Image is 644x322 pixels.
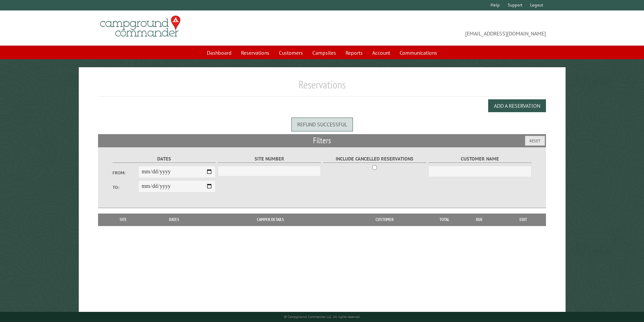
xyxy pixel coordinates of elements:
div: Refund successful [291,118,353,131]
a: Dashboard [203,46,236,59]
label: Customer Name [428,155,531,163]
a: Campsites [308,46,340,59]
th: Camper Details [203,214,338,226]
h2: Filters [98,134,546,147]
label: To: [113,184,138,191]
a: Customers [275,46,307,59]
label: From: [113,170,138,176]
th: Site [101,214,145,226]
th: Customer [338,214,431,226]
a: Reports [341,46,367,59]
h1: Reservations [98,78,546,97]
th: Total [431,214,458,226]
small: © Campground Commander LLC. All rights reserved. [284,315,360,319]
span: [EMAIL_ADDRESS][DOMAIN_NAME] [322,19,546,38]
a: Communications [396,46,441,59]
a: Reservations [237,46,273,59]
th: Due [458,214,501,226]
th: Edit [501,214,546,226]
label: Include Cancelled Reservations [323,155,426,163]
label: Site Number [218,155,321,163]
label: Dates [113,155,216,163]
img: Campground Commander [98,13,183,40]
th: Dates [145,214,203,226]
button: Add a Reservation [488,99,546,112]
button: Reset [525,136,545,146]
a: Account [368,46,394,59]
